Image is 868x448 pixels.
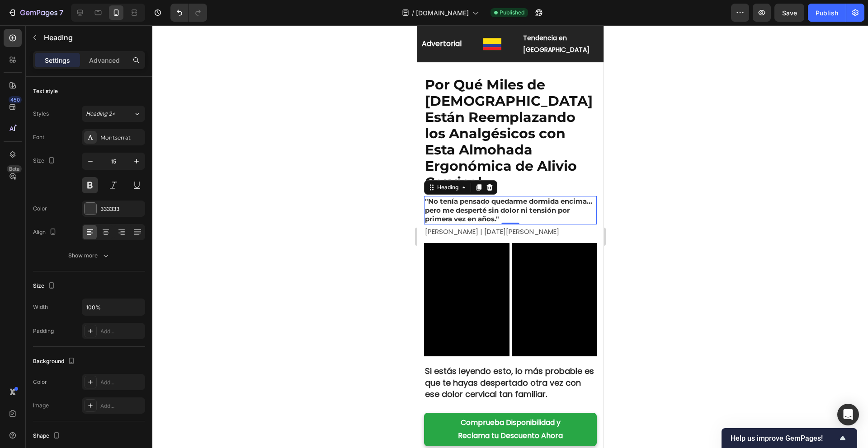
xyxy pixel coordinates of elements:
[816,8,838,18] div: Publish
[4,4,67,22] button: 7
[7,165,22,173] div: Beta
[100,327,143,336] div: Add...
[68,251,110,260] div: Show more
[412,8,414,18] span: /
[33,247,145,264] button: Show more
[33,155,57,167] div: Size
[33,226,58,238] div: Align
[59,7,63,18] p: 7
[416,8,469,18] span: [DOMAIN_NAME]
[731,433,848,443] button: Show survey - Help us improve GemPages!
[82,299,145,315] input: Auto
[44,32,142,43] p: Heading
[33,87,58,95] div: Text style
[33,110,49,118] div: Styles
[86,110,115,118] span: Heading 2*
[33,205,47,213] div: Color
[100,134,143,142] div: Montserrat
[774,4,804,22] button: Save
[33,355,77,368] div: Background
[89,56,120,65] p: Advanced
[782,9,797,17] span: Save
[170,4,207,22] div: Undo/Redo
[731,434,837,443] span: Help us improve GemPages!
[100,205,143,213] div: 333333
[9,96,22,103] div: 450
[33,401,49,410] div: Image
[100,378,143,387] div: Add...
[33,430,62,442] div: Shape
[500,9,524,17] span: Published
[45,56,70,65] p: Settings
[33,280,57,292] div: Size
[100,402,143,410] div: Add...
[417,25,604,448] iframe: Design area
[33,378,47,386] div: Color
[33,327,54,335] div: Padding
[808,4,846,22] button: Publish
[837,404,859,425] div: Open Intercom Messenger
[82,106,145,122] button: Heading 2*
[33,303,48,311] div: Width
[33,133,44,141] div: Font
